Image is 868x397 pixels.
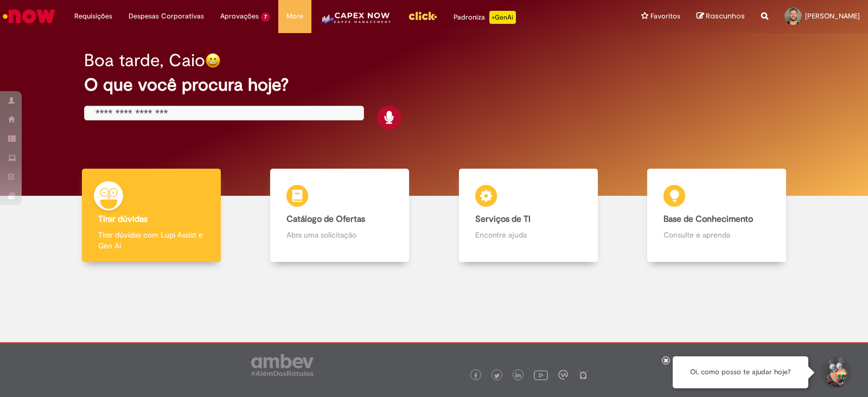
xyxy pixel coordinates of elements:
span: Favoritos [650,11,680,22]
img: logo_footer_youtube.png [534,368,548,382]
b: Base de Conhecimento [663,214,753,225]
img: logo_footer_naosei.png [578,370,588,380]
p: Tirar dúvidas com Lupi Assist e Gen Ai [98,229,205,251]
img: happy-face.png [205,53,221,68]
img: click_logo_yellow_360x200.png [408,8,437,24]
span: Rascunhos [706,11,745,21]
b: Catálogo de Ofertas [286,214,365,225]
span: Requisições [74,11,112,22]
p: +GenAi [489,11,516,24]
a: Base de Conhecimento Consulte e aprenda [623,169,812,262]
img: logo_footer_twitter.png [494,373,500,379]
img: logo_footer_facebook.png [473,373,478,379]
h2: Boa tarde, Caio [84,51,205,70]
a: Tirar dúvidas Tirar dúvidas com Lupi Assist e Gen Ai [57,169,246,262]
div: Padroniza [454,11,516,24]
p: Encontre ajuda [475,229,582,240]
span: Aprovações [220,11,259,22]
h2: O que você procura hoje? [84,75,784,94]
a: Catálogo de Ofertas Abra uma solicitação [246,169,435,262]
div: Oi, como posso te ajudar hoje? [673,356,808,388]
img: logo_footer_ambev_rotulo_gray.png [251,354,314,376]
button: Iniciar Conversa de Suporte [819,356,852,389]
span: [PERSON_NAME] [805,11,860,21]
b: Tirar dúvidas [98,214,148,225]
img: CapexLogo5.png [320,11,392,33]
span: Despesas Corporativas [129,11,204,22]
a: Serviços de TI Encontre ajuda [434,169,623,262]
img: logo_footer_workplace.png [558,370,568,380]
img: logo_footer_linkedin.png [515,373,521,379]
span: More [286,11,303,22]
p: Abra uma solicitação [286,229,393,240]
p: Consulte e aprenda [663,229,770,240]
b: Serviços de TI [475,214,531,225]
a: Rascunhos [697,11,745,22]
img: ServiceNow [1,5,57,27]
span: 7 [261,12,270,22]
